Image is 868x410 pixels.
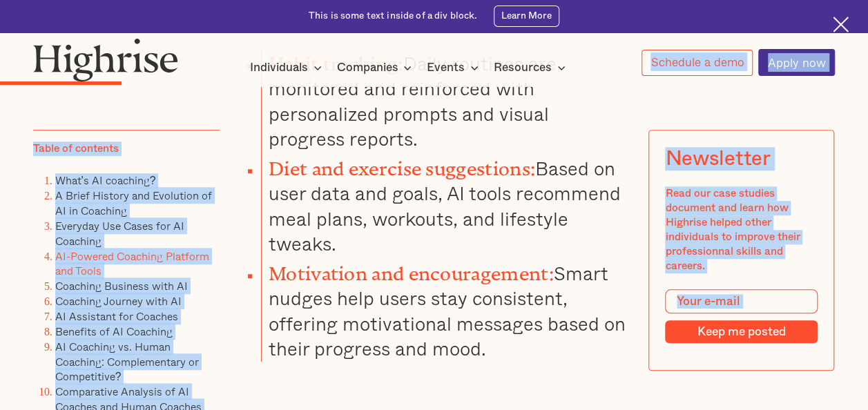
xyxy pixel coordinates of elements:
a: Schedule a demo [642,50,753,76]
a: AI-Powered Coaching Platform and Tools [55,247,209,279]
a: Coaching Business with AI [55,277,188,294]
li: Smart nudges help users stay consistent, offering motivational messages based on their progress a... [261,257,628,362]
a: Coaching Journey with AI [55,293,182,309]
a: Everyday Use Cases for AI Coaching [55,217,184,249]
form: Modal Form [666,289,818,343]
div: Companies [336,59,398,76]
div: Newsletter [666,147,771,170]
input: Your e-mail [666,289,818,313]
a: What's AI coaching? [55,172,156,188]
a: Learn More [494,6,559,26]
li: Based on user data and goals, AI tools recommend meal plans, workouts, and lifestyle tweaks. [261,152,628,257]
div: Table of contents [33,141,119,156]
a: A Brief History and Evolution of AI in Coaching [55,187,212,219]
img: Highrise logo [33,38,178,81]
li: Daily routines are monitored and reinforced with personalized prompts and visual progress reports. [261,47,628,152]
a: AI Assistant for Coaches [55,308,178,324]
strong: Diet and exercise suggestions: [269,158,535,170]
a: Benefits of AI Coaching [55,323,173,340]
div: Resources [494,59,552,76]
img: Cross icon [833,17,849,32]
div: Individuals [250,59,326,76]
div: Companies [336,59,416,76]
div: Events [427,59,483,76]
a: Apply now [758,49,835,76]
strong: Motivation and encouragement: [269,263,554,275]
div: Events [427,59,465,76]
div: Individuals [250,59,308,76]
div: This is some text inside of a div block. [309,10,478,23]
div: Read our case studies document and learn how Highrise helped other individuals to improve their p... [666,186,818,273]
input: Keep me posted [666,320,818,343]
a: AI Coaching vs. Human Coaching: Complementary or Competitive? [55,338,199,385]
div: Resources [494,59,570,76]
